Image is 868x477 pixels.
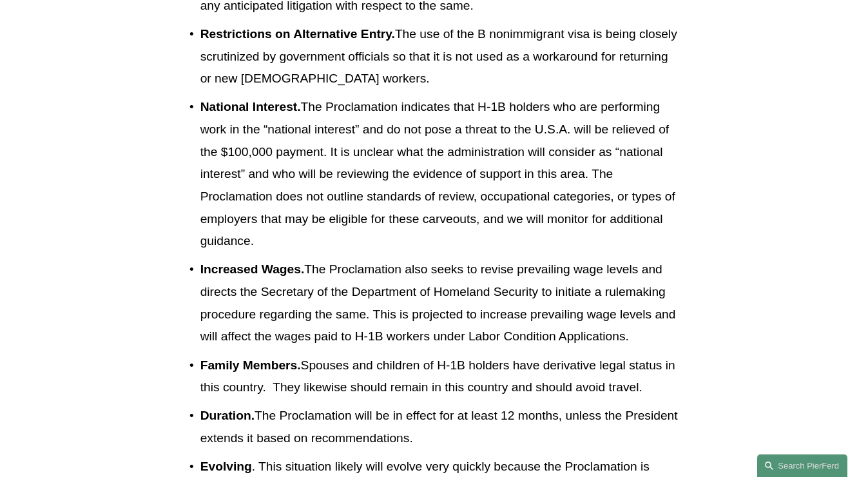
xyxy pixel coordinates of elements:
[200,405,679,449] p: The Proclamation will be in effect for at least 12 months, unless the President extends it based ...
[200,27,395,41] strong: Restrictions on Alternative Entry.
[200,100,301,113] strong: National Interest.
[200,460,252,473] strong: Evolving
[200,258,679,348] p: The Proclamation also seeks to revise prevailing wage levels and directs the Secretary of the Dep...
[200,23,679,90] p: The use of the B nonimmigrant visa is being closely scrutinized by government officials so that i...
[200,262,305,276] strong: Increased Wages.
[200,355,679,399] p: Spouses and children of H-1B holders have derivative legal status in this country. They likewise ...
[757,454,847,477] a: Search this site
[200,358,301,372] strong: Family Members.
[200,96,679,252] p: The Proclamation indicates that H-1B holders who are performing work in the “national interest” a...
[200,409,255,422] strong: Duration.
